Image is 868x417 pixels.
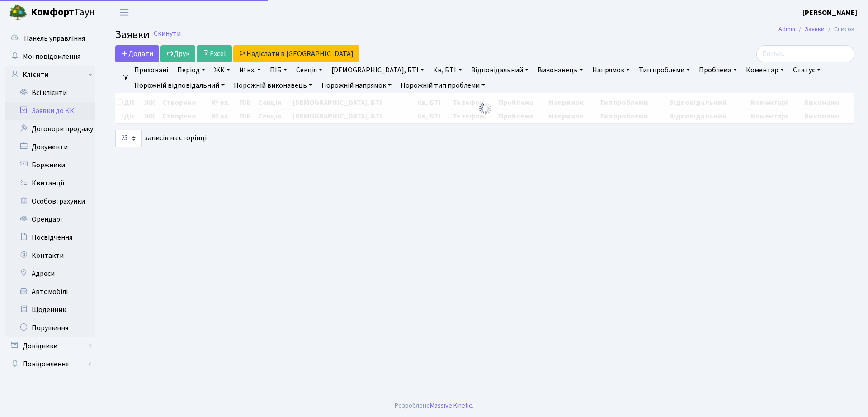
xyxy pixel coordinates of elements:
a: Клієнти [5,66,95,84]
a: Адреси [5,265,95,283]
a: Мої повідомлення [5,47,95,66]
button: Переключити навігацію [113,5,136,20]
a: Друк [160,45,195,62]
img: Обробка... [478,101,492,116]
a: Тип проблеми [635,62,693,78]
label: записів на сторінці [115,130,207,147]
a: Автомобілі [5,283,95,301]
a: № вх. [236,62,264,78]
img: logo.png [9,4,27,22]
a: ЖК [211,62,234,78]
a: Напрямок [589,62,633,78]
a: Порушення [5,319,95,337]
a: Заявки до КК [5,102,95,120]
a: [PERSON_NAME] [802,7,857,18]
span: Мої повідомлення [23,52,80,62]
a: Проблема [695,62,741,78]
a: Приховані [131,62,172,78]
a: Орендарі [5,210,95,228]
nav: breadcrumb [765,20,868,39]
a: Надіслати в [GEOGRAPHIC_DATA] [233,45,359,62]
input: Пошук... [756,45,854,62]
span: Таун [31,5,95,20]
a: Всі клієнти [5,84,95,102]
a: Квитанції [5,174,95,192]
a: Щоденник [5,301,95,319]
a: Коментар [742,62,788,78]
a: Відповідальний [467,62,532,78]
a: Довідники [5,337,95,355]
a: Контакти [5,246,95,265]
a: Скинути [154,29,181,38]
a: Статус [789,62,824,78]
a: Додати [115,45,159,62]
a: Період [174,62,209,78]
a: Договори продажу [5,120,95,138]
a: Особові рахунки [5,192,95,210]
li: Список [825,24,854,34]
a: Excel [197,45,232,62]
a: Порожній виконавець [230,78,316,93]
a: Панель управління [5,29,95,47]
a: Посвідчення [5,228,95,246]
a: [DEMOGRAPHIC_DATA], БТІ [328,62,428,78]
a: Massive Kinetic [430,401,472,410]
select: записів на сторінці [115,130,142,147]
span: Заявки [115,27,150,43]
a: Порожній напрямок [318,78,395,93]
span: Додати [121,49,153,59]
a: Документи [5,138,95,156]
b: Комфорт [31,5,74,19]
a: ПІБ [266,62,291,78]
div: Розроблено . [395,401,473,411]
a: Боржники [5,156,95,174]
a: Admin [778,24,795,34]
a: Порожній відповідальний [131,78,228,93]
a: Повідомлення [5,355,95,373]
a: Кв, БТІ [429,62,465,78]
a: Виконавець [534,62,587,78]
a: Порожній тип проблеми [397,78,489,93]
b: [PERSON_NAME] [802,8,857,18]
span: Панель управління [24,33,85,43]
a: Заявки [805,24,825,34]
a: Секція [292,62,326,78]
